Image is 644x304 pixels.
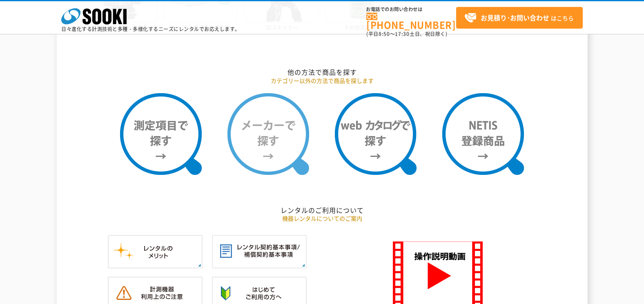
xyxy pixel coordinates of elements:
[227,93,309,175] img: メーカーで探す
[335,93,417,175] img: webカタログで探す
[61,27,240,31] p: 日々進化する計測技術と多種・多様化するニーズにレンタルでお応えします。
[83,68,561,76] h2: 他の方法で商品を探す
[456,7,583,29] a: お見積り･お問い合わせはこちら
[83,214,561,223] p: 機器レンタルについてのご案内
[395,30,410,38] span: 17:30
[83,76,561,85] p: カテゴリー以外の方法で商品を探します
[212,260,307,268] a: レンタル契約基本事項／補償契約基本事項
[366,13,456,29] a: [PHONE_NUMBER]
[212,235,307,268] img: レンタル契約基本事項／補償契約基本事項
[481,13,549,22] strong: お見積り･お問い合わせ
[379,30,390,38] span: 8:50
[366,7,456,12] span: お電話でのお問い合わせは
[120,93,202,175] img: 測定項目で探す
[83,206,561,215] h2: レンタルのご利用について
[108,235,203,268] img: レンタルのメリット
[442,93,524,175] img: NETIS登録商品
[366,30,447,38] span: (平日 ～ 土日、祝日除く)
[108,260,203,268] a: レンタルのメリット
[464,12,574,24] span: はこちら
